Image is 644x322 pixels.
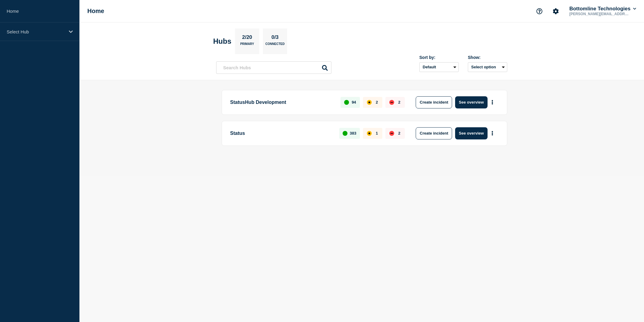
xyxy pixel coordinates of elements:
div: down [389,100,394,105]
button: Select option [468,62,507,72]
button: Bottomline Technologies [568,6,637,12]
p: 94 [352,100,356,104]
div: affected [367,131,372,136]
button: Create incident [416,127,452,139]
input: Search Hubs [216,61,331,74]
h2: Hubs [213,37,231,46]
p: Status [230,127,332,139]
p: 383 [350,131,357,135]
p: 2 [398,100,400,104]
div: affected [367,100,372,105]
p: 2 [398,131,400,135]
h1: Home [87,8,104,15]
p: Primary [240,42,254,49]
button: Account settings [549,5,562,18]
p: 2 [376,100,378,104]
p: StatusHub Development [230,96,334,108]
button: More actions [488,128,496,139]
button: Support [533,5,546,18]
select: Sort by [419,62,459,72]
p: 1 [376,131,378,135]
button: See overview [455,127,487,139]
p: [PERSON_NAME][EMAIL_ADDRESS][PERSON_NAME][DOMAIN_NAME] [568,12,631,16]
button: See overview [455,96,487,108]
div: Show: [468,55,507,60]
button: More actions [488,97,496,108]
div: Sort by: [419,55,459,60]
div: up [344,100,349,105]
p: 2/20 [240,34,254,42]
div: down [389,131,394,136]
button: Create incident [416,96,452,108]
p: Select Hub [7,29,65,34]
p: Connected [265,42,284,49]
div: up [343,131,347,136]
p: 0/3 [269,34,281,42]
